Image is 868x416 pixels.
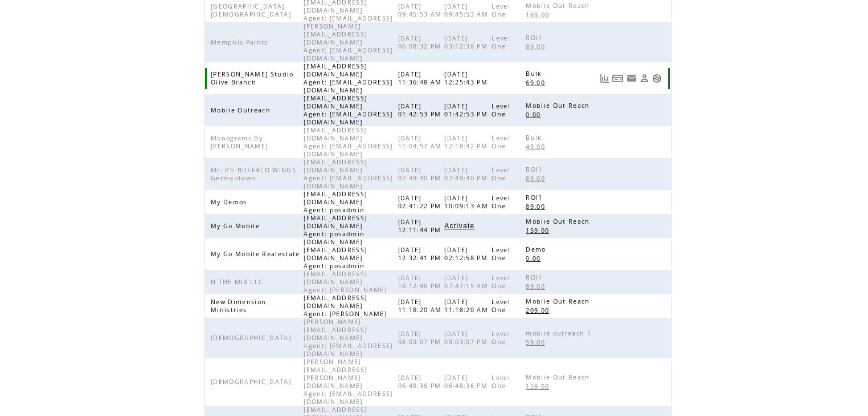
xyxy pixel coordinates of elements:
[304,214,367,238] span: [EMAIL_ADDRESS][DOMAIN_NAME] Agent: posadmin
[304,126,392,158] span: [EMAIL_ADDRESS][DOMAIN_NAME] Agent: [EMAIL_ADDRESS][DOMAIN_NAME]
[526,338,548,346] span: 59.00
[398,70,445,86] span: [DATE] 11:36:48 AM
[526,373,592,381] span: Mobile Out Reach
[211,198,250,206] span: My Demos
[526,175,548,183] span: 89.00
[526,305,555,315] a: 209.00
[444,102,490,118] span: [DATE] 01:42:53 PM
[600,74,609,83] a: View Usage
[211,278,269,286] span: N THE MIX LLC.
[492,166,510,182] span: Level One
[492,374,510,390] span: Level One
[398,374,444,390] span: [DATE] 06:48:36 PM
[398,218,444,234] span: [DATE] 12:11:44 PM
[304,358,392,406] span: [PERSON_NAME][EMAIL_ADDRESS][PERSON_NAME][DOMAIN_NAME] Agent: [EMAIL_ADDRESS][DOMAIN_NAME]
[444,134,490,150] span: [DATE] 12:18:42 PM
[526,2,592,10] span: Mobile Out Reach
[492,274,510,290] span: Level One
[211,334,294,342] span: [DEMOGRAPHIC_DATA]
[526,110,546,119] a: 0.00
[398,246,444,262] span: [DATE] 12:32:41 PM
[304,294,390,318] span: [EMAIL_ADDRESS][DOMAIN_NAME] Agent: [PERSON_NAME]
[304,22,392,62] span: [PERSON_NAME][EMAIL_ADDRESS][DOMAIN_NAME] Agent: [EMAIL_ADDRESS][DOMAIN_NAME]
[444,246,490,262] span: [DATE] 02:12:58 PM
[652,74,662,83] a: Support
[398,166,444,182] span: [DATE] 07:49:40 PM
[444,274,491,290] span: [DATE] 07:47:15 AM
[304,190,367,214] span: [EMAIL_ADDRESS][DOMAIN_NAME] Agent: posadmin
[398,274,444,290] span: [DATE] 10:12:46 PM
[526,245,548,253] span: Demo
[526,297,592,305] span: Mobile Out Reach
[492,298,510,314] span: Level One
[526,111,543,119] span: 0.00
[304,158,392,190] span: [EMAIL_ADDRESS][DOMAIN_NAME] Agent: [EMAIL_ADDRESS][DOMAIN_NAME]
[211,70,294,86] span: [PERSON_NAME] Studio Olive Branch
[526,381,555,391] a: 159.00
[398,134,445,150] span: [DATE] 11:04:57 AM
[526,143,548,151] span: 49.00
[526,134,544,142] span: Bulk
[492,330,510,346] span: Level One
[526,306,552,314] span: 209.00
[627,73,637,83] a: Resend welcome email to this user
[492,34,510,50] span: Level One
[492,246,510,262] span: Level One
[526,255,543,262] span: 0.00
[304,94,392,126] span: [EMAIL_ADDRESS][DOMAIN_NAME] Agent: [EMAIL_ADDRESS][DOMAIN_NAME]
[526,253,546,263] a: 0.00
[526,337,551,347] a: 59.00
[492,134,510,150] span: Level One
[211,38,271,46] span: Memphis Paints
[444,222,474,230] span: Activate
[526,273,545,281] span: ROI1
[398,2,445,18] span: [DATE] 09:45:53 AM
[526,227,552,235] span: 159.00
[526,173,551,183] a: 89.00
[398,330,444,346] span: [DATE] 08:03:07 PM
[526,142,551,151] a: 49.00
[492,2,510,18] span: Level One
[526,329,594,337] span: mobile outreach 1
[211,106,273,114] span: Mobile Outreach
[211,378,294,386] span: [DEMOGRAPHIC_DATA]
[444,34,490,50] span: [DATE] 03:12:38 PM
[304,270,390,294] span: [EMAIL_ADDRESS][DOMAIN_NAME] Agent: [PERSON_NAME]
[444,194,491,210] span: [DATE] 10:09:13 AM
[526,203,548,211] span: 89.00
[444,70,490,86] span: [DATE] 12:25:43 PM
[612,74,624,83] a: View Bills
[526,281,551,291] a: 89.00
[526,225,555,235] a: 159.00
[398,194,444,210] span: [DATE] 02:41:22 PM
[444,298,491,314] span: [DATE] 11:18:20 AM
[444,223,474,229] a: Activate
[526,43,548,51] span: 89.00
[526,78,551,87] a: 69.00
[526,102,592,110] span: Mobile Out Reach
[526,79,548,87] span: 69.00
[526,217,592,225] span: Mobile Out Reach
[211,134,271,150] span: Monograms By [PERSON_NAME]
[640,74,649,83] a: View Profile
[304,238,367,270] span: [DOMAIN_NAME][EMAIL_ADDRESS][DOMAIN_NAME] Agent: posadmin
[526,11,552,19] span: 169.00
[492,102,510,118] span: Level One
[398,34,444,50] span: [DATE] 06:08:32 PM
[526,70,544,78] span: Bulk
[398,298,445,314] span: [DATE] 11:18:20 AM
[526,382,552,390] span: 159.00
[211,2,294,18] span: [GEOGRAPHIC_DATA][DEMOGRAPHIC_DATA]
[211,298,266,314] span: New Dimension Ministries
[492,194,510,210] span: Level One
[211,250,303,258] span: My Go Mobile Realestate
[526,34,545,42] span: ROI1
[526,10,555,19] a: 169.00
[526,193,545,201] span: ROI1
[304,62,392,94] span: [EMAIL_ADDRESS][DOMAIN_NAME] Agent: [EMAIL_ADDRESS][DOMAIN_NAME]
[526,42,551,51] a: 89.00
[444,374,490,390] span: [DATE] 06:48:36 PM
[304,318,392,358] span: [PERSON_NAME][EMAIL_ADDRESS][DOMAIN_NAME] Agent: [EMAIL_ADDRESS][DOMAIN_NAME]
[444,2,491,18] span: [DATE] 09:45:53 AM
[526,165,545,173] span: ROI1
